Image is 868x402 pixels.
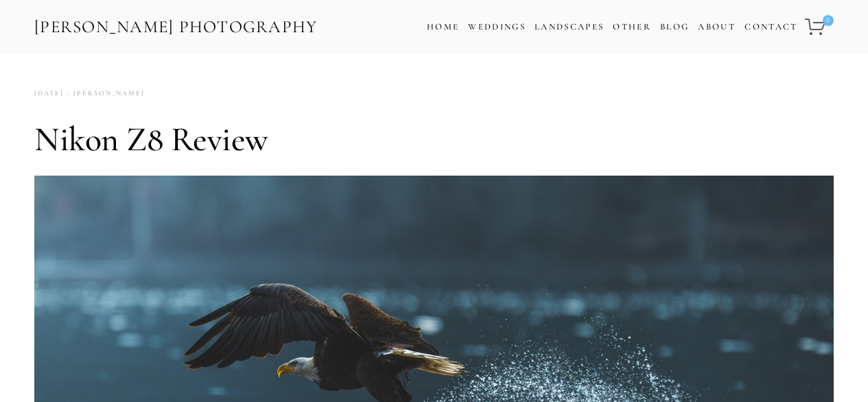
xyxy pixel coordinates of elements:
[803,10,835,43] a: 0 items in cart
[64,84,145,103] a: [PERSON_NAME]
[34,119,834,160] h1: Nikon Z8 Review
[744,17,797,37] a: Contact
[535,21,604,32] a: Landscapes
[468,21,526,32] a: Weddings
[34,84,64,103] time: [DATE]
[427,17,459,37] a: Home
[660,17,689,37] a: Blog
[613,21,651,32] a: Other
[33,12,319,43] a: [PERSON_NAME] Photography
[698,17,736,37] a: About
[823,15,834,26] span: 0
